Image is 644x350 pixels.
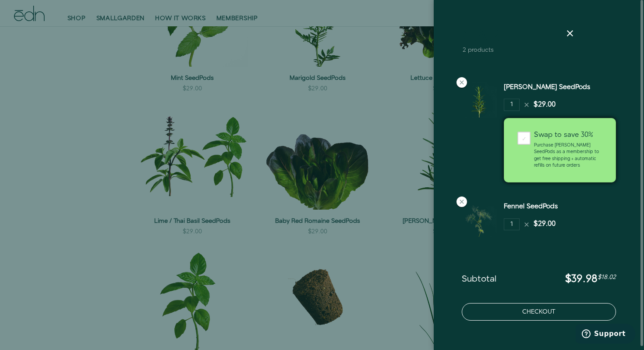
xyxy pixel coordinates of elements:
a: Fennel SeedPods [504,202,558,211]
div: Swap to save 30% [534,132,602,139]
span: products [468,46,494,54]
p: Purchase [PERSON_NAME] SeedPods as a membership to get free shipping + automatic refills on futur... [534,142,602,169]
button: Checkout [462,303,616,321]
a: Cart [463,28,511,44]
span: 2 [463,46,466,54]
iframe: Opens a widget where you can find more information [576,324,635,346]
div: $29.00 [534,100,556,110]
span: $39.98 [565,271,598,286]
a: [PERSON_NAME] SeedPods [504,82,590,92]
span: $18.02 [598,273,616,282]
div: ✓ [517,132,531,145]
div: $29.00 [534,219,556,229]
span: Subtotal [462,274,496,285]
img: Fennel SeedPods [462,202,497,237]
img: Rosemary SeedPods [462,82,497,118]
